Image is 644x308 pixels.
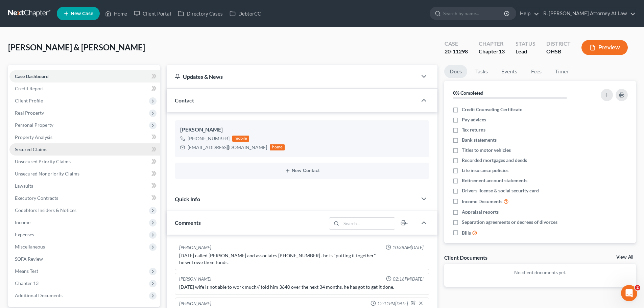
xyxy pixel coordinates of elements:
[517,7,539,20] a: Help
[9,168,160,180] a: Unsecured Nonpriority Claims
[462,137,497,143] span: Bank statements
[9,156,160,168] a: Unsecured Priority Claims
[540,7,636,20] a: R. [PERSON_NAME] Attorney At Law
[175,219,201,226] span: Comments
[130,7,174,20] a: Client Portal
[581,40,628,55] button: Preview
[9,253,160,265] a: SOFA Review
[444,65,467,78] a: Docs
[15,280,39,286] span: Chapter 13
[9,180,160,192] a: Lawsuits
[462,230,471,236] span: Bills
[15,146,47,152] span: Secured Claims
[270,144,285,150] div: home
[499,48,505,54] span: 13
[15,171,79,176] span: Unsecured Nonpriority Claims
[546,48,571,55] div: OHSB
[175,196,200,202] span: Quick Info
[175,73,409,80] div: Updates & News
[393,276,424,282] span: 02:16PM[DATE]
[462,126,485,133] span: Tax returns
[470,65,493,78] a: Tasks
[179,284,425,290] div: [DATE] wife is not able to work much// told him 3640 over the next 34 months. he has got to get i...
[462,219,557,226] span: Separation agreements or decrees of divorces
[479,40,505,48] div: Chapter
[546,40,571,48] div: District
[462,106,522,113] span: Credit Counseling Certificate
[462,116,486,123] span: Pay advices
[445,40,468,48] div: Case
[443,7,505,20] input: Search by name...
[516,40,535,48] div: Status
[15,73,49,79] span: Case Dashboard
[15,98,43,103] span: Client Profile
[462,187,539,194] span: Drivers license & social security card
[479,48,505,55] div: Chapter
[525,65,547,78] a: Fees
[462,167,508,174] span: Life insurance policies
[180,126,424,134] div: [PERSON_NAME]
[179,252,425,266] div: [DATE] called [PERSON_NAME] and associates [PHONE_NUMBER] . he is "putting it together" he will o...
[71,11,93,16] span: New Case
[15,268,38,274] span: Means Test
[9,131,160,143] a: Property Analysis
[174,7,226,20] a: Directory Cases
[15,86,44,91] span: Credit Report
[15,159,71,164] span: Unsecured Priority Claims
[462,157,527,164] span: Recorded mortgages and deeds
[15,195,58,201] span: Executory Contracts
[15,256,43,262] span: SOFA Review
[188,135,230,142] div: [PHONE_NUMBER]
[462,177,527,184] span: Retirement account statements
[15,219,30,225] span: Income
[226,7,264,20] a: DebtorCC
[450,269,630,276] p: No client documents yet.
[444,254,487,261] div: Client Documents
[188,144,267,151] div: [EMAIL_ADDRESS][DOMAIN_NAME]
[341,218,395,229] input: Search...
[15,110,44,116] span: Real Property
[15,183,33,189] span: Lawsuits
[8,42,145,52] span: [PERSON_NAME] & [PERSON_NAME]
[462,209,499,215] span: Appraisal reports
[550,65,574,78] a: Timer
[180,168,424,173] button: New Contact
[621,285,637,301] iframe: Intercom live chat
[616,255,633,260] a: View All
[232,136,249,142] div: mobile
[15,232,34,237] span: Expenses
[9,143,160,156] a: Secured Claims
[179,301,211,307] div: [PERSON_NAME]
[179,276,211,282] div: [PERSON_NAME]
[377,301,408,307] span: 12:11PM[DATE]
[15,122,53,128] span: Personal Property
[635,285,640,290] span: 2
[9,192,160,204] a: Executory Contracts
[462,147,511,153] span: Titles to motor vehicles
[445,48,468,55] div: 20-11298
[9,82,160,95] a: Credit Report
[15,244,45,250] span: Miscellaneous
[516,48,535,55] div: Lead
[175,97,194,103] span: Contact
[102,7,130,20] a: Home
[15,292,63,298] span: Additional Documents
[15,134,52,140] span: Property Analysis
[179,244,211,251] div: [PERSON_NAME]
[496,65,523,78] a: Events
[462,198,502,205] span: Income Documents
[15,207,76,213] span: Codebtors Insiders & Notices
[9,70,160,82] a: Case Dashboard
[392,244,424,251] span: 10:38AM[DATE]
[453,90,483,96] strong: 0% Completed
